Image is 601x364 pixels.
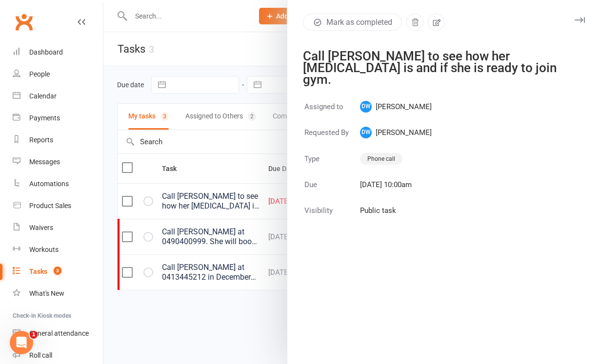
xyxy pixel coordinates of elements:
[13,323,103,345] a: General attendance kiosk mode
[29,136,53,144] div: Reports
[303,14,402,31] button: Mark as completed
[360,153,402,165] div: Phone call
[29,329,89,337] div: General attendance
[360,178,432,203] td: [DATE] 10:00am
[13,129,103,151] a: Reports
[54,267,61,275] span: 3
[360,127,432,138] span: [PERSON_NAME]
[29,92,57,100] div: Calendar
[29,246,59,253] div: Workouts
[30,331,38,339] span: 1
[10,331,33,354] iframe: Intercom live chat
[13,217,103,239] a: Waivers
[29,202,71,210] div: Product Sales
[29,180,69,188] div: Automations
[12,10,36,34] a: Clubworx
[29,48,63,56] div: Dashboard
[360,101,432,113] span: [PERSON_NAME]
[13,239,103,261] a: Workouts
[304,204,359,229] td: Visibility
[304,126,359,151] td: Requested By
[29,224,53,231] div: Waivers
[303,50,573,85] div: Call [PERSON_NAME] to see how her [MEDICAL_DATA] is and if she is ready to join gym.
[29,268,47,275] div: Tasks
[13,107,103,129] a: Payments
[13,85,103,107] a: Calendar
[13,195,103,217] a: Product Sales
[360,101,372,113] span: DW
[13,261,103,283] a: Tasks 3
[13,173,103,195] a: Automations
[13,283,103,305] a: What's New
[13,63,103,85] a: People
[29,70,50,78] div: People
[13,41,103,63] a: Dashboard
[304,100,359,125] td: Assigned to
[13,151,103,173] a: Messages
[304,152,359,177] td: Type
[29,289,64,297] div: What's New
[29,351,52,359] div: Roll call
[304,178,359,203] td: Due
[29,114,60,122] div: Payments
[360,204,432,229] td: Public task
[29,158,60,166] div: Messages
[360,127,372,138] span: DW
